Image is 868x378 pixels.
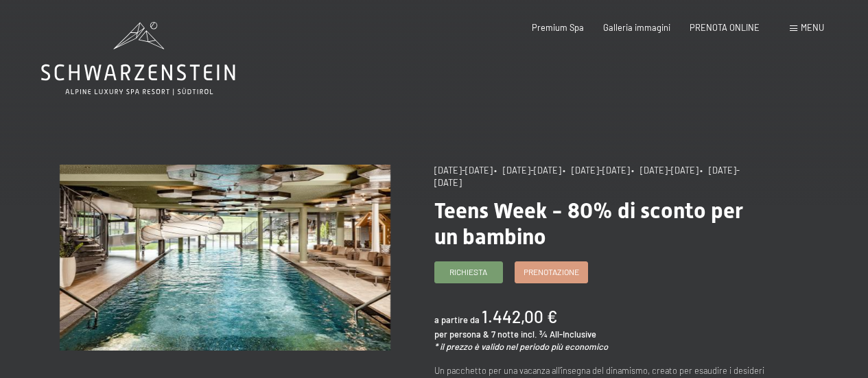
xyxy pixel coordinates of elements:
[60,165,390,351] img: Teens Week - 80% di sconto per un bambino
[434,329,489,340] span: per persona &
[435,262,502,283] a: Richiesta
[491,329,519,340] span: 7 notte
[449,266,487,278] span: Richiesta
[434,314,480,325] span: a partire da
[603,22,670,33] a: Galleria immagini
[563,165,630,176] span: • [DATE]-[DATE]
[524,266,579,278] span: Prenotazione
[482,307,557,327] b: 1.442,00 €
[434,165,740,188] span: • [DATE]-[DATE]
[521,329,596,340] span: incl. ¾ All-Inclusive
[631,165,699,176] span: • [DATE]-[DATE]
[690,22,760,33] a: PRENOTA ONLINE
[434,165,493,176] span: [DATE]-[DATE]
[532,22,584,33] a: Premium Spa
[494,165,561,176] span: • [DATE]-[DATE]
[801,22,824,33] span: Menu
[434,341,608,352] em: * il prezzo è valido nel periodo più economico
[515,262,587,283] a: Prenotazione
[434,198,743,250] span: Teens Week - 80% di sconto per un bambino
